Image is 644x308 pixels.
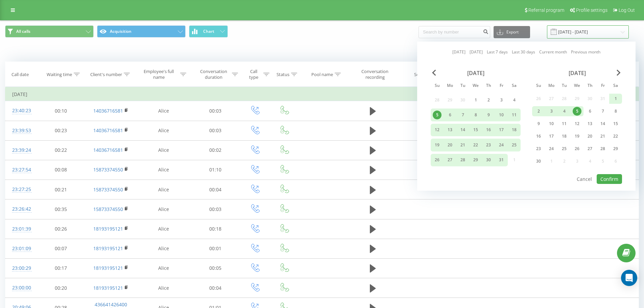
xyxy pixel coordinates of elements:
[136,180,191,199] td: Alice
[191,219,240,239] td: 00:18
[355,69,395,80] div: Conversation recording
[93,127,123,134] a: 14036716581
[469,109,482,121] div: Wed May 8, 2024
[586,107,594,116] div: 6
[136,121,191,140] td: Alice
[16,29,30,34] span: All calls
[558,144,571,154] div: Tue Jun 25, 2024
[586,119,594,128] div: 13
[246,69,262,80] div: Call type
[585,81,595,91] abbr: Thursday
[621,270,637,286] div: Open Intercom Messenger
[545,119,558,129] div: Mon Jun 10, 2024
[611,144,620,153] div: 29
[532,144,545,154] div: Sun Jun 23, 2024
[93,285,123,291] a: 18193195121
[484,96,493,104] div: 2
[277,72,289,77] div: Status
[12,242,30,255] div: 23:01:09
[37,180,86,199] td: 00:21
[560,132,569,141] div: 18
[484,156,493,164] div: 30
[508,124,521,136] div: Sat May 18, 2024
[497,141,506,149] div: 24
[469,94,482,106] div: Wed May 1, 2024
[431,154,444,166] div: Sun May 26, 2024
[445,81,455,91] abbr: Monday
[136,239,191,258] td: Alice
[484,141,493,149] div: 23
[469,124,482,136] div: Wed May 15, 2024
[510,111,519,119] div: 11
[534,132,543,141] div: 16
[419,26,490,38] input: Search by number
[596,106,609,116] div: Fri Jun 7, 2024
[497,96,506,104] div: 3
[12,144,30,157] div: 23:39:24
[191,180,240,199] td: 00:04
[456,139,469,151] div: Tue May 21, 2024
[458,141,467,149] div: 21
[12,222,30,236] div: 23:01:39
[136,278,191,298] td: Alice
[431,109,444,121] div: Sun May 5, 2024
[469,139,482,151] div: Wed May 22, 2024
[191,258,240,278] td: 00:05
[611,132,620,141] div: 22
[611,81,621,91] abbr: Saturday
[586,144,594,153] div: 27
[545,144,558,154] div: Mon Jun 24, 2024
[452,49,466,55] a: [DATE]
[446,125,454,134] div: 13
[482,139,495,151] div: Thu May 23, 2024
[497,111,506,119] div: 10
[609,106,622,116] div: Sat Jun 8, 2024
[444,139,456,151] div: Mon May 20, 2024
[47,72,72,77] div: Waiting time
[37,140,86,160] td: 00:22
[534,157,543,166] div: 30
[456,109,469,121] div: Tue May 7, 2024
[469,154,482,166] div: Wed May 29, 2024
[494,26,530,38] button: Export
[558,106,571,116] div: Tue Jun 4, 2024
[433,111,442,119] div: 5
[191,121,240,140] td: 00:03
[37,278,86,298] td: 00:20
[458,81,468,91] abbr: Tuesday
[482,109,495,121] div: Thu May 9, 2024
[482,124,495,136] div: Thu May 16, 2024
[508,139,521,151] div: Sat May 25, 2024
[510,96,519,104] div: 4
[547,144,556,153] div: 24
[558,131,571,141] div: Tue Jun 18, 2024
[471,81,481,91] abbr: Wednesday
[37,239,86,258] td: 00:07
[432,81,442,91] abbr: Sunday
[191,101,240,121] td: 00:03
[573,144,581,153] div: 26
[495,139,508,151] div: Fri May 24, 2024
[611,119,620,128] div: 15
[598,81,608,91] abbr: Friday
[597,174,622,184] button: Confirm
[444,124,456,136] div: Mon May 13, 2024
[539,49,567,55] a: Current month
[191,278,240,298] td: 00:04
[611,107,620,116] div: 8
[617,70,621,76] span: Next Month
[571,119,583,129] div: Wed Jun 12, 2024
[471,125,480,134] div: 15
[433,156,442,164] div: 26
[586,132,594,141] div: 20
[583,106,596,116] div: Thu Jun 6, 2024
[545,106,558,116] div: Mon Jun 3, 2024
[5,25,94,38] button: All calls
[12,124,30,137] div: 23:39:53
[571,49,600,55] a: Previous month
[458,111,467,119] div: 7
[432,70,436,76] span: Previous Month
[583,144,596,154] div: Thu Jun 27, 2024
[471,156,480,164] div: 29
[532,156,545,166] div: Sun Jun 30, 2024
